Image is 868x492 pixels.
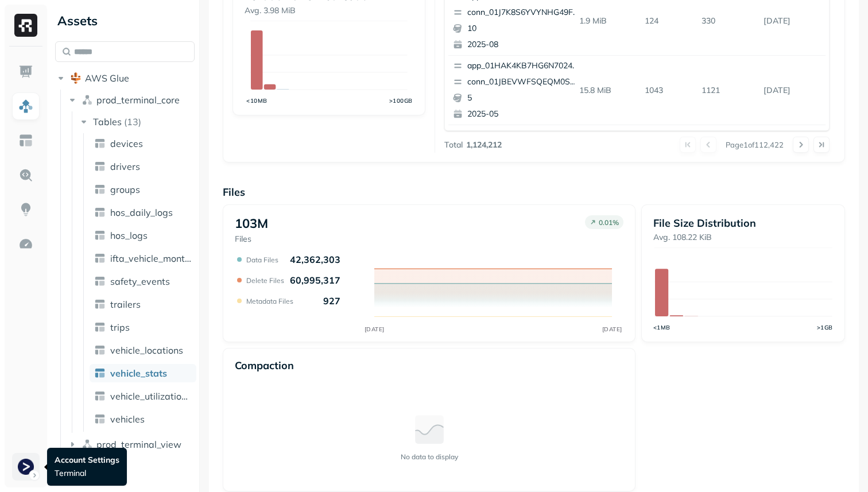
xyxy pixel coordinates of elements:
p: 330 [697,11,759,31]
tspan: <10MB [246,97,268,104]
img: table [94,161,106,172]
p: 42,362,303 [290,254,340,265]
p: 103M [235,215,268,231]
p: Aug 28, 2025 [759,11,826,31]
img: Ryft [14,14,37,37]
p: 2025-08 [467,39,579,51]
span: ifta_vehicle_months [110,253,192,264]
img: Terminal [18,459,34,475]
p: Account Settings [55,455,119,466]
p: Aug 28, 2025 [759,80,826,100]
a: vehicle_utilization_day [90,387,196,405]
p: No data to display [401,452,458,461]
p: 0.01 % [599,218,619,227]
p: 927 [323,295,340,307]
span: vehicles [110,413,145,425]
button: app_01HAK4KB7HG6N7024210G3S8D5conn_01JBEVWFSQEQM0SQ9F4EY90VF552025-05 [448,56,584,125]
img: table [94,413,106,425]
p: conn_01JBEVWFSQEQM0SQ9F4EY90VF5 [467,76,579,88]
img: table [94,138,106,149]
tspan: >100GB [389,97,413,104]
p: Avg. 108.22 KiB [653,232,833,243]
a: drivers [90,157,196,176]
button: AWS Glue [55,69,195,87]
span: vehicle_locations [110,344,183,356]
a: safety_events [90,272,196,290]
p: conn_01J7K8S6YVYNHG49FGDFVDN77D [467,7,579,18]
p: Page 1 of 112,422 [726,140,784,150]
p: File Size Distribution [653,216,833,230]
p: Total [444,140,463,150]
p: 1.9 MiB [575,11,641,31]
img: table [94,344,106,356]
img: Assets [18,99,33,114]
span: devices [110,138,143,149]
a: vehicle_locations [90,341,196,359]
img: Query Explorer [18,168,33,183]
a: hos_logs [90,226,196,245]
span: hos_logs [110,230,148,241]
img: Asset Explorer [18,133,33,148]
p: 1043 [640,80,697,100]
button: prod_terminal_core [67,91,195,109]
button: Tables(13) [78,113,196,131]
p: 2025-05 [467,109,579,120]
img: table [94,276,106,287]
span: vehicle_stats [110,367,167,379]
a: ifta_vehicle_months [90,249,196,268]
p: Files [235,234,268,245]
span: vehicle_utilization_day [110,390,192,402]
p: 1,124,212 [466,140,502,150]
span: Tables [93,116,122,127]
img: table [94,321,106,333]
span: hos_daily_logs [110,207,173,218]
a: trips [90,318,196,336]
p: 15.8 MiB [575,80,641,100]
img: table [94,253,106,264]
p: Compaction [235,359,294,372]
a: hos_daily_logs [90,203,196,222]
button: prod_terminal_view [67,435,195,454]
a: devices [90,134,196,153]
span: prod_terminal_view [96,439,181,450]
img: table [94,184,106,195]
p: 1121 [697,80,759,100]
img: table [94,207,106,218]
p: 60,995,317 [290,274,340,286]
a: vehicles [90,410,196,428]
img: namespace [82,439,93,450]
img: root [70,72,82,84]
img: Insights [18,202,33,217]
span: safety_events [110,276,170,287]
span: groups [110,184,140,195]
button: app_01HAK4KB7HG6N7024210G3S8D5conn_01JBEVWFSQEQM0SQ9F4EY90VF532025-08 [448,125,584,194]
div: Assets [55,11,195,30]
p: 10 [467,23,579,34]
span: AWS Glue [85,72,129,84]
span: drivers [110,161,140,172]
tspan: [DATE] [364,326,384,333]
p: app_01HAK4KB7HG6N7024210G3S8D5 [467,60,579,72]
p: Avg. 3.98 MiB [245,5,413,16]
tspan: <1MB [653,324,671,331]
p: Delete Files [246,276,284,285]
img: namespace [82,94,93,106]
p: Files [223,185,845,199]
p: Metadata Files [246,297,293,305]
tspan: [DATE] [602,326,622,333]
span: trailers [110,299,141,310]
img: Optimization [18,237,33,251]
span: prod_terminal_core [96,94,180,106]
a: groups [90,180,196,199]
a: trailers [90,295,196,313]
p: Terminal [55,468,119,479]
p: Data Files [246,255,278,264]
img: table [94,299,106,310]
img: table [94,367,106,379]
img: Dashboard [18,64,33,79]
tspan: >1GB [817,324,833,331]
img: table [94,230,106,241]
p: ( 13 ) [124,116,141,127]
p: 124 [640,11,697,31]
a: vehicle_stats [90,364,196,382]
